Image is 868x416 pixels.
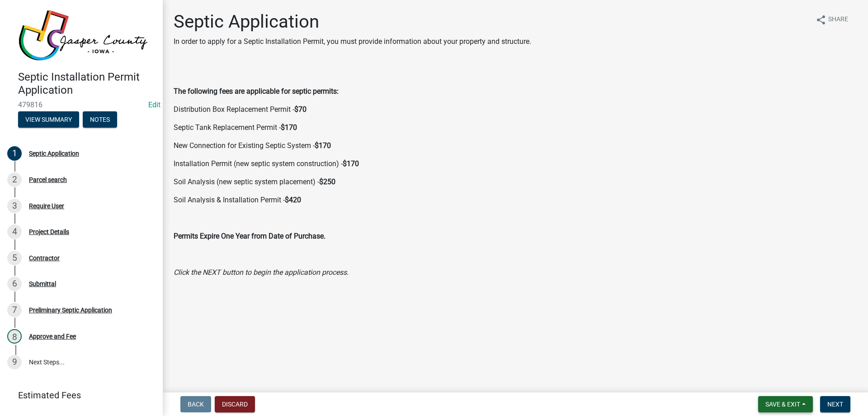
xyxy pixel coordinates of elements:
[7,355,22,369] div: 9
[188,401,204,408] span: Back
[174,87,339,96] strong: The following fees are applicable for septic permits:
[174,140,857,151] p: New Connection for Existing Septic System -
[174,122,857,133] p: Septic Tank Replacement Permit -
[343,159,359,168] strong: $170
[83,116,117,124] wm-modal-confirm: Notes
[174,104,857,115] p: Distribution Box Replacement Permit -
[29,333,76,339] div: Approve and Fee
[174,177,857,187] p: Soil Analysis (new septic system placement) -
[281,123,297,132] strong: $170
[765,401,800,408] span: Save & Exit
[7,146,22,161] div: 1
[29,229,69,235] div: Project Details
[174,158,857,169] p: Installation Permit (new septic system construction) -
[29,307,112,313] div: Preliminary Septic Application
[174,195,857,206] p: Soil Analysis & Installation Permit -
[7,303,22,317] div: 7
[7,386,148,404] a: Estimated Fees
[7,277,22,291] div: 6
[7,225,22,239] div: 4
[215,396,255,412] button: Discard
[7,251,22,265] div: 5
[294,105,307,114] strong: $70
[148,100,160,109] wm-modal-confirm: Edit Application Number
[285,196,301,204] strong: $420
[18,111,79,128] button: View Summary
[820,396,850,412] button: Next
[29,255,60,261] div: Contractor
[7,329,22,344] div: 8
[174,36,531,47] p: In order to apply for a Septic Installation Permit, you must provide information about your prope...
[18,116,79,124] wm-modal-confirm: Summary
[7,172,22,187] div: 2
[18,100,145,109] span: 479816
[808,11,855,29] button: shareShare
[319,177,335,186] strong: $250
[29,177,67,183] div: Parcel search
[29,150,79,157] div: Septic Application
[148,100,160,109] a: Edit
[29,281,56,287] div: Submittal
[83,111,117,128] button: Notes
[18,71,156,97] h4: Septic Installation Permit Application
[828,14,848,25] span: Share
[827,401,843,408] span: Next
[758,396,813,412] button: Save & Exit
[174,11,531,33] h1: Septic Application
[180,396,211,412] button: Back
[816,14,826,25] i: share
[174,232,325,240] strong: Permits Expire One Year from Date of Purchase.
[7,199,22,213] div: 3
[174,268,349,277] i: Click the NEXT button to begin the application process.
[18,10,148,61] img: Jasper County, Iowa
[315,141,331,150] strong: $170
[29,203,64,209] div: Require User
